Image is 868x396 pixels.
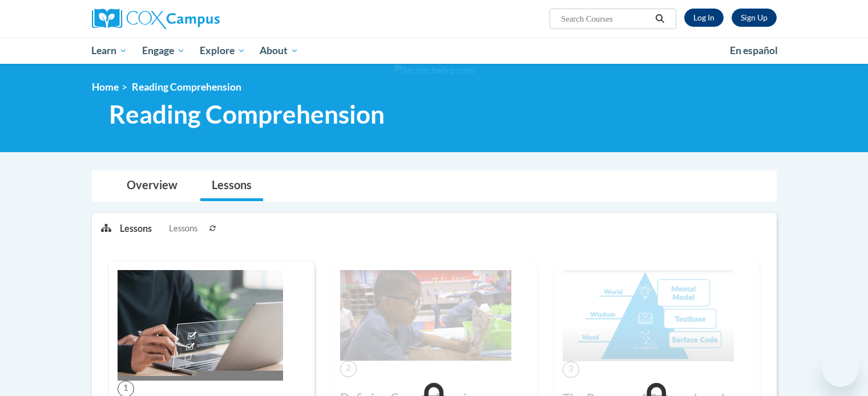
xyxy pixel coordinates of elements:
[651,12,668,26] button: Search
[200,171,263,201] a: Lessons
[92,9,220,29] img: Cox Campus
[563,361,579,378] span: 3
[730,44,778,56] span: En español
[115,171,189,201] a: Overview
[132,81,241,93] span: Reading Comprehension
[722,39,785,63] a: En español
[394,64,475,77] img: Section background
[192,38,253,64] a: Explore
[169,222,197,235] span: Lessons
[135,38,192,64] a: Engage
[822,350,859,387] iframe: Button to launch messaging window
[260,44,298,58] span: About
[560,12,651,26] input: Search Courses
[340,270,511,361] img: Course Image
[92,81,119,93] a: Home
[75,38,794,64] div: Main menu
[109,99,385,129] span: Reading Comprehension
[732,9,777,27] a: Register
[252,38,306,64] a: About
[684,9,724,27] a: Log In
[92,9,309,29] a: Cox Campus
[91,44,127,58] span: Learn
[142,44,185,58] span: Engage
[120,222,152,235] p: Lessons
[84,38,135,64] a: Learn
[200,44,245,58] span: Explore
[118,270,283,381] img: Course Image
[340,361,357,377] span: 2
[563,270,734,361] img: Course Image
